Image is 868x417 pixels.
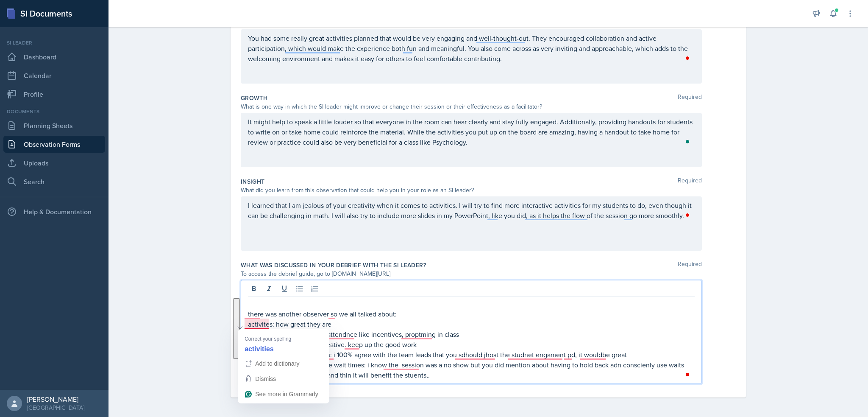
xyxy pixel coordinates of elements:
label: Insight [241,177,264,186]
span: Required [678,177,702,186]
div: Help & Documentation [3,203,105,220]
p: how they effectivly used the wait times: i know the session was a no show but you did mention abo... [248,360,695,380]
div: To enrich screen reader interactions, please activate Accessibility in Grammarly extension settings [248,33,695,64]
div: What did you learn from this observation that could help you in your role as an SI leader? [241,186,702,195]
label: Growth [241,94,267,102]
div: To enrich screen reader interactions, please activate Accessibility in Grammarly extension settings [248,117,695,147]
div: What is one way in which the SI leader might improve or change their session or their effectivene... [241,102,702,111]
p: powerpoints: so fun adn creative. keep up the good work [248,339,695,350]
a: Profile [3,86,105,103]
div: [PERSON_NAME] [27,395,84,403]
p: pd possibleities for activites: i 100% agree with the team leads that you sdhould jhost the studn... [248,350,695,360]
div: Documents [3,108,105,115]
a: Uploads [3,154,105,171]
span: Required [678,261,702,269]
a: Dashboard [3,48,105,65]
div: To enrich screen reader interactions, please activate Accessibility in Grammarly extension settings [248,299,695,380]
a: Search [3,173,105,190]
p: I learned that I am jealous of your creativity when it comes to activities. I will try to find mo... [248,200,695,221]
label: What was discussed in your debrief with the SI Leader? [241,261,426,269]
div: To access the debrief guide, go to [DOMAIN_NAME][URL] [241,269,702,278]
p: You had some really great activities planned that would be very engaging and well-thought-out. Th... [248,33,695,64]
div: [GEOGRAPHIC_DATA] [27,403,84,412]
p: activites: how great they are [248,319,695,329]
div: Si leader [3,39,105,47]
a: Planning Sheets [3,117,105,134]
span: Required [678,94,702,102]
p: attendance: ways to boost attendnce like incentives, proptming in class [248,329,695,339]
a: Calendar [3,67,105,84]
p: there was another observer so we all talked about: [248,309,695,319]
p: It might help to speak a little louder so that everyone in the room can hear clearly and stay ful... [248,117,695,147]
div: To enrich screen reader interactions, please activate Accessibility in Grammarly extension settings [248,200,695,221]
a: Observation Forms [3,136,105,153]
